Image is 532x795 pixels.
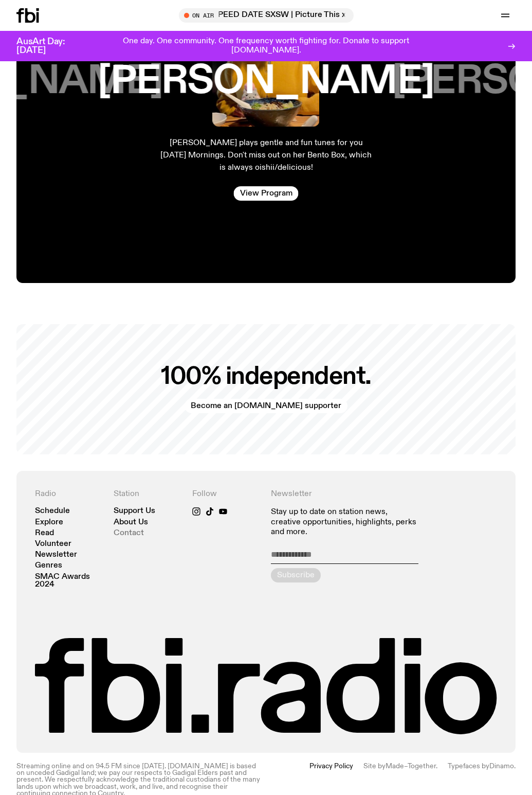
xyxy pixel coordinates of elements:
[35,551,77,559] a: Newsletter
[161,365,371,388] h2: 100% independent.
[448,763,489,770] span: Typefaces by
[35,519,63,526] a: Explore
[179,8,354,23] button: On AirSPEED DATE SXSW | Picture This x [PERSON_NAME] x Sweet Boy Sonnet
[114,529,144,537] a: Contact
[386,763,436,770] a: Made–Together
[436,763,437,770] span: .
[90,37,442,55] p: One day. One community. One frequency worth fighting for. Donate to support [DOMAIN_NAME].
[35,573,103,589] a: SMAC Awards 2024
[35,529,54,537] a: Read
[185,399,347,413] a: Become an [DOMAIN_NAME] supporter
[514,763,516,770] span: .
[159,137,373,174] p: [PERSON_NAME] plays gentle and fun tunes for you [DATE] Mornings. Don't miss out on her Bento Box...
[271,507,418,537] p: Stay up to date on station news, creative opportunities, highlights, perks and more.
[114,519,148,526] a: About Us
[114,507,155,515] a: Support Us
[35,507,70,515] a: Schedule
[363,763,386,770] span: Site by
[192,489,261,499] h4: Follow
[35,562,62,570] a: Genres
[114,489,182,499] h4: Station
[234,186,299,201] a: View Program
[271,489,418,499] h4: Newsletter
[271,568,321,582] button: Subscribe
[35,540,71,548] a: Volunteer
[35,489,103,499] h4: Radio
[489,763,514,770] a: Dinamo
[16,38,82,55] h3: AusArt Day: [DATE]
[98,62,434,101] h3: [PERSON_NAME]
